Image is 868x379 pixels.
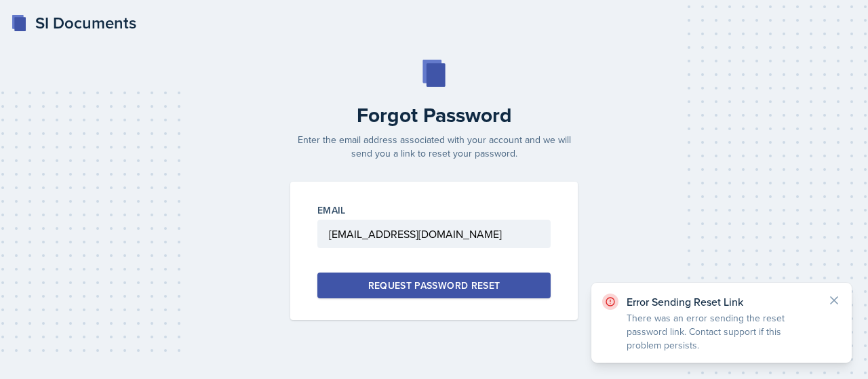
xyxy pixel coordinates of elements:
[317,220,551,248] input: Email
[627,295,816,308] p: Error Sending Reset Link
[317,203,346,217] label: Email
[282,133,586,160] p: Enter the email address associated with your account and we will send you a link to reset your pa...
[317,273,551,298] button: Request Password Reset
[282,103,586,127] h2: Forgot Password
[627,311,816,352] p: There was an error sending the reset password link. Contact support if this problem persists.
[11,11,136,35] a: SI Documents
[368,279,500,292] div: Request Password Reset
